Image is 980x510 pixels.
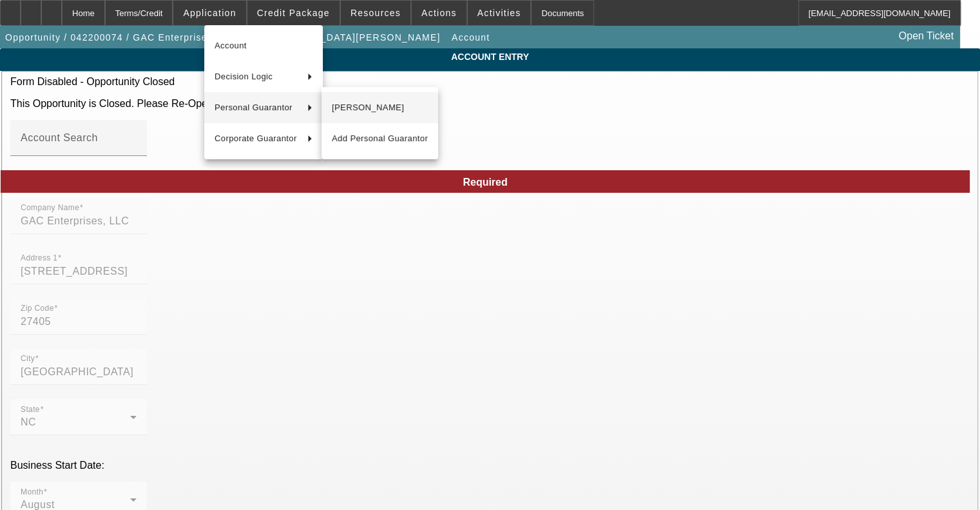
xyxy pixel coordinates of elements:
span: Account [215,38,312,54]
span: Personal Guarantor [215,100,297,115]
span: Corporate Guarantor [215,131,297,146]
span: Decision Logic [215,69,297,84]
span: [PERSON_NAME] [332,100,428,115]
span: Add Personal Guarantor [332,131,428,146]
